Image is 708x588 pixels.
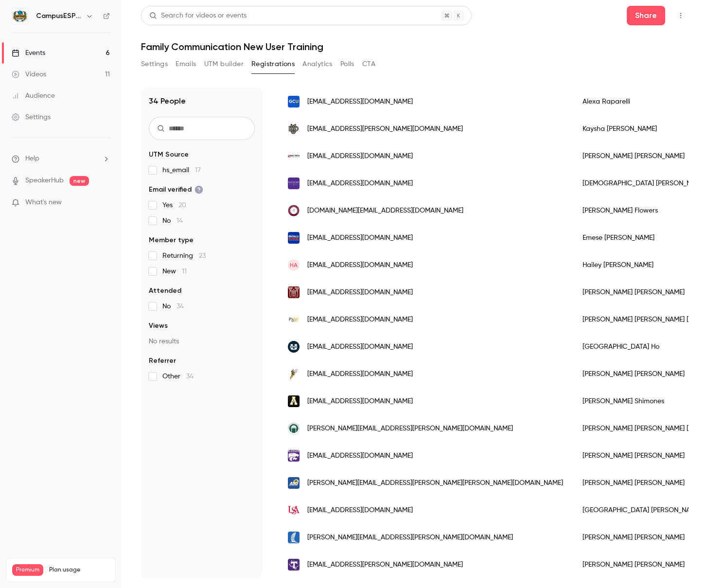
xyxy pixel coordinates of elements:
[288,395,300,407] img: appstate.edu
[288,341,300,353] img: usu.edu
[307,342,413,352] span: [EMAIL_ADDRESS][DOMAIN_NAME]
[288,123,300,135] img: dordt.edu
[182,268,187,275] span: 11
[288,450,300,462] img: ksu.edu
[12,564,43,576] span: Premium
[288,150,300,162] img: baypath.edu
[195,167,201,174] span: 17
[12,154,110,164] li: help-dropdown-opener
[25,197,62,208] span: What's new
[12,91,55,101] div: Audience
[70,176,89,186] span: new
[162,200,186,210] span: Yes
[307,287,413,298] span: [EMAIL_ADDRESS][DOMAIN_NAME]
[49,566,109,574] span: Plan usage
[288,423,300,434] img: gcsu.edu
[149,185,203,195] span: Email verified
[340,56,354,72] button: Polls
[307,505,413,516] span: [EMAIL_ADDRESS][DOMAIN_NAME]
[162,302,184,311] span: No
[162,216,183,226] span: No
[307,151,413,161] span: [EMAIL_ADDRESS][DOMAIN_NAME]
[199,252,206,259] span: 23
[288,232,300,244] img: boisestate.edu
[307,124,463,134] span: [EMAIL_ADDRESS][PERSON_NAME][DOMAIN_NAME]
[307,369,413,379] span: [EMAIL_ADDRESS][DOMAIN_NAME]
[307,206,463,216] span: [DOMAIN_NAME][EMAIL_ADDRESS][DOMAIN_NAME]
[290,261,298,269] span: HA
[288,205,300,216] img: tsu.edu
[141,41,689,53] h1: Family Communication New User Training
[149,286,181,296] span: Attended
[98,198,110,207] iframe: Noticeable Trigger
[251,56,295,72] button: Registrations
[307,560,463,570] span: [EMAIL_ADDRESS][PERSON_NAME][DOMAIN_NAME]
[25,176,64,186] a: SpeakerHub
[307,178,413,189] span: [EMAIL_ADDRESS][DOMAIN_NAME]
[307,533,513,543] span: [PERSON_NAME][EMAIL_ADDRESS][PERSON_NAME][DOMAIN_NAME]
[288,286,300,298] img: cofc.edu
[307,260,413,270] span: [EMAIL_ADDRESS][DOMAIN_NAME]
[186,373,194,380] span: 34
[302,56,333,72] button: Analytics
[162,251,206,261] span: Returning
[162,372,194,381] span: Other
[36,11,82,21] h6: CampusESP Academy
[177,303,184,310] span: 34
[149,321,168,331] span: Views
[149,150,255,381] section: facet-groups
[141,56,168,72] button: Settings
[307,478,563,488] span: [PERSON_NAME][EMAIL_ADDRESS][PERSON_NAME][PERSON_NAME][DOMAIN_NAME]
[288,178,300,189] img: rockford.edu
[288,532,300,543] img: tamucc.edu
[12,48,45,58] div: Events
[288,559,300,570] img: tarleton.edu
[627,6,665,25] button: Share
[178,202,186,209] span: 20
[149,95,186,107] h1: 34 People
[307,396,413,407] span: [EMAIL_ADDRESS][DOMAIN_NAME]
[162,267,187,276] span: New
[288,368,300,380] img: uwsuper.edu
[307,451,413,461] span: [EMAIL_ADDRESS][DOMAIN_NAME]
[288,96,300,107] img: georgian.edu
[162,165,201,175] span: hs_email
[307,424,513,434] span: [PERSON_NAME][EMAIL_ADDRESS][PERSON_NAME][DOMAIN_NAME]
[12,8,28,24] img: CampusESP Academy
[204,56,244,72] button: UTM builder
[149,337,255,346] p: No results
[149,11,247,21] div: Search for videos or events
[12,70,46,79] div: Videos
[307,97,413,107] span: [EMAIL_ADDRESS][DOMAIN_NAME]
[176,56,196,72] button: Emails
[177,217,183,224] span: 14
[288,314,300,325] img: pnw.edu
[307,233,413,243] span: [EMAIL_ADDRESS][DOMAIN_NAME]
[362,56,375,72] button: CTA
[307,315,413,325] span: [EMAIL_ADDRESS][DOMAIN_NAME]
[149,150,189,160] span: UTM Source
[12,112,51,122] div: Settings
[288,477,300,489] img: angelo.edu
[149,356,176,366] span: Referrer
[149,235,194,245] span: Member type
[25,154,39,164] span: Help
[288,504,300,516] img: southalabama.edu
